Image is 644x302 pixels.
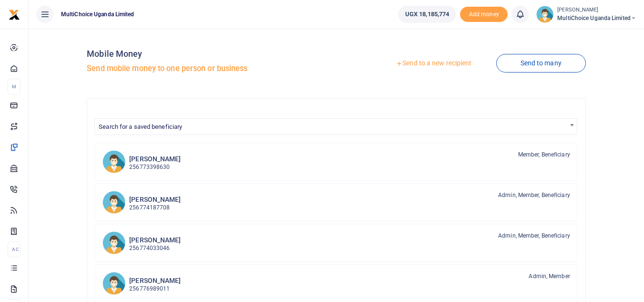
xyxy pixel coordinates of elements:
[394,6,460,23] li: Wallet ballance
[95,183,578,221] a: DA [PERSON_NAME] 256774187708 Admin, Member, Beneficiary
[129,284,181,293] p: 256776989011
[87,49,332,59] h4: Mobile Money
[536,6,636,23] a: profile-user [PERSON_NAME] MultiChoice Uganda Limited
[129,196,181,204] h6: [PERSON_NAME]
[94,118,577,135] span: Search for a saved beneficiary
[129,236,181,244] h6: [PERSON_NAME]
[102,191,125,214] img: DA
[129,244,181,253] p: 256774033046
[398,6,456,23] a: UGX 18,185,774
[87,64,332,73] h5: Send mobile money to one person or business
[102,272,125,295] img: HS
[129,203,181,212] p: 256774187708
[57,10,138,19] span: MultiChoice Uganda Limited
[557,6,636,14] small: [PERSON_NAME]
[460,10,508,17] a: Add money
[95,224,578,262] a: MK [PERSON_NAME] 256774033046 Admin, Member, Beneficiary
[529,272,570,281] span: Admin, Member
[557,14,636,22] span: MultiChoice Uganda Limited
[460,7,508,22] span: Add money
[9,10,20,18] a: logo-small logo-large logo-large
[95,143,578,181] a: AM [PERSON_NAME] 256773398630 Member, Beneficiary
[129,163,181,172] p: 256773398630
[99,123,182,130] span: Search for a saved beneficiary
[95,119,577,134] span: Search for a saved beneficiary
[129,277,181,285] h6: [PERSON_NAME]
[498,191,570,199] span: Admin, Member, Beneficiary
[8,79,20,94] li: M
[460,7,508,22] li: Toup your wallet
[498,231,570,240] span: Admin, Member, Beneficiary
[371,55,496,72] a: Send to a new recipient
[9,9,20,21] img: logo-small
[8,241,20,257] li: Ac
[536,6,553,23] img: profile-user
[496,54,586,73] a: Send to many
[518,150,570,159] span: Member, Beneficiary
[102,150,125,173] img: AM
[129,155,181,163] h6: [PERSON_NAME]
[102,231,125,254] img: MK
[405,10,449,19] span: UGX 18,185,774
